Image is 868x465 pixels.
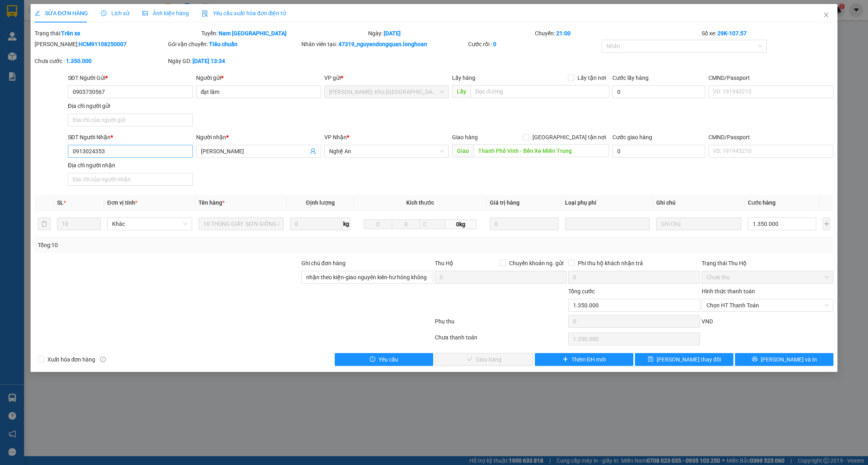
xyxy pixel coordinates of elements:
[329,86,444,98] span: Hồ Chí Minh: Kho Thủ Đức & Quận 9
[612,134,652,140] label: Cước giao hàng
[192,58,225,64] b: [DATE] 13:34
[471,85,609,98] input: Dọc đường
[3,43,124,54] span: Mã đơn: HCM91308250004
[219,30,287,37] b: Nam [GEOGRAPHIC_DATA]
[68,114,193,126] input: Địa chỉ của người gửi
[761,355,817,364] span: [PERSON_NAME] và In
[142,10,148,16] span: picture
[202,10,208,17] img: icon
[329,145,444,157] span: Nghệ An
[702,318,713,325] span: VND
[379,355,398,364] span: Yêu cầu
[452,134,478,140] span: Giao hàng
[209,41,237,47] b: Tiêu chuẩn
[38,241,335,250] div: Tổng: 10
[452,144,473,157] span: Giao
[529,133,609,142] span: [GEOGRAPHIC_DATA] tận nơi
[370,356,375,363] span: exclamation-circle
[168,40,300,49] div: Gói vận chuyển:
[706,299,829,311] span: Chọn HT Thanh Toán
[473,144,609,157] input: Dọc đường
[324,73,449,82] div: VP gửi
[79,41,127,47] b: HCM91108250007
[35,57,166,65] div: Chưa cước :
[101,10,106,16] span: clock-circle
[142,10,189,16] span: Ảnh kiện hàng
[112,218,188,230] span: Khác
[63,17,160,32] span: CÔNG TY TNHH CHUYỂN PHÁT NHANH BẢO AN
[568,288,595,294] span: Tổng cước
[748,199,776,206] span: Cước hàng
[338,41,427,47] b: 47319_nguyendongquan.longhoan
[310,148,316,154] span: user-add
[61,30,80,37] b: Trên xe
[708,73,833,82] div: CMND/Passport
[701,29,834,38] div: Số xe:
[490,217,558,230] input: 0
[648,356,653,363] span: save
[100,357,106,362] span: info-circle
[35,40,166,49] div: [PERSON_NAME]:
[535,353,633,366] button: plusThêm ĐH mới
[717,30,747,37] b: 29K-107.57
[420,219,446,229] input: C
[406,199,434,206] span: Kích thước
[493,41,496,47] b: 0
[574,73,609,82] span: Lấy tận nơi
[445,219,477,229] span: 0kg
[752,356,757,363] span: printer
[656,217,741,230] input: Ghi Chú
[364,219,392,229] input: D
[199,199,225,206] span: Tên hàng
[101,10,129,16] span: Lịch sử
[706,271,829,283] span: Chưa thu
[452,75,475,81] span: Lấy hàng
[367,29,534,38] div: Ngày:
[57,199,63,206] span: SL
[434,317,567,331] div: Phụ thu
[335,353,433,366] button: exclamation-circleYêu cầu
[35,10,88,16] span: SỬA ĐƠN HÀNG
[571,355,606,364] span: Thêm ĐH mới
[68,73,193,82] div: SĐT Người Gửi
[708,133,833,142] div: CMND/Passport
[563,356,568,363] span: plus
[38,217,51,230] button: delete
[57,4,162,14] strong: PHIẾU DÁN LÊN HÀNG
[68,173,193,186] input: Địa chỉ của người nhận
[823,12,829,18] span: close
[635,353,733,366] button: save[PERSON_NAME] thay đổi
[44,355,99,364] span: Xuất hóa đơn hàng
[435,260,453,266] span: Thu Hộ
[702,288,755,294] label: Hình thức thanh toán
[34,29,201,38] div: Trạng thái:
[201,29,367,38] div: Tuyến:
[534,29,701,38] div: Chuyến:
[506,259,567,268] span: Chuyển khoản ng. gửi
[612,85,705,98] input: Cước lấy hàng
[556,30,571,37] b: 21:00
[107,199,137,206] span: Đơn vị tính
[196,73,321,82] div: Người gửi
[735,353,833,366] button: printer[PERSON_NAME] và In
[562,195,653,211] th: Loại phụ phí
[815,4,837,26] button: Close
[3,55,50,62] span: 10:46:23 [DATE]
[196,133,321,142] div: Người nhận
[35,10,40,16] span: edit
[342,217,350,230] span: kg
[22,17,43,24] strong: CSKH:
[306,199,334,206] span: Định lượng
[435,353,533,366] button: checkGiao hàng
[168,57,300,65] div: Ngày GD:
[68,133,193,142] div: SĐT Người Nhận
[199,217,284,230] input: VD: Bàn, Ghế
[575,259,646,268] span: Phí thu hộ khách nhận trả
[657,355,721,364] span: [PERSON_NAME] thay đổi
[301,40,467,49] div: Nhân viên tạo:
[68,161,193,170] div: Địa chỉ người nhận
[434,333,567,347] div: Chưa thanh toán
[612,145,705,158] input: Cước giao hàng
[66,58,92,64] b: 1.350.000
[3,17,61,31] span: [PHONE_NUMBER]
